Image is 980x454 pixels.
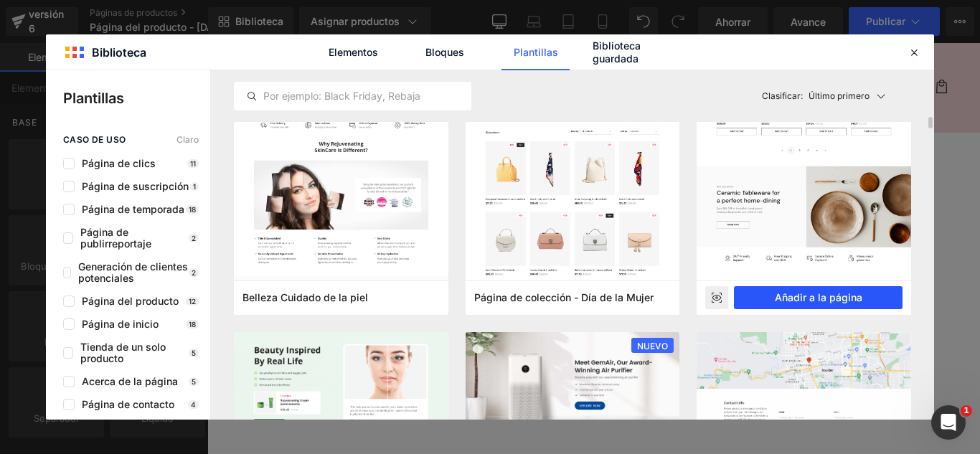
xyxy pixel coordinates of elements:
font: Título [445,214,480,231]
font: Página de publirreportaje [80,226,151,250]
a: RONDANA [608,151,686,168]
font: Bloques [425,46,464,58]
font: 2 [192,234,196,242]
font: Plantillas [63,90,124,107]
font: Tienda de un solo producto [80,341,166,364]
a: Contacto [140,33,209,63]
font: Página de temporada [82,203,184,215]
iframe: Chat en vivo de Intercom [931,405,966,440]
div: Avance [705,286,728,309]
font: 2 [192,268,196,277]
font: Página de inicio [82,318,159,330]
font: Cantidad [620,274,675,290]
img: RONDANA [99,143,342,387]
font: 1 [193,182,196,191]
font: caso de uso [63,134,126,145]
font: Inicio [36,41,65,55]
a: Inicio [27,33,73,63]
font: 1 [963,406,969,415]
font: Catálogo [82,41,132,55]
font: 4 [191,400,196,409]
a: Catálogo [73,33,141,63]
font: Belleza Cuidado de la piel [242,291,368,303]
font: Generación de clientes potenciales [78,260,188,284]
font: Contacto [149,41,201,55]
span: Belleza Cuidado de la piel [242,291,368,304]
font: Biblioteca guardada [593,39,641,65]
font: 18 [189,205,196,214]
font: Página de suscripción [82,180,189,192]
font: RONDANA [608,149,686,169]
span: Página de colección - Día de la Mujer [474,291,654,304]
font: Página de clics [82,157,156,169]
font: 5 [192,349,196,357]
input: Por ejemplo: Black Friday, Rebajas,... [235,88,471,105]
font: Añadir a la página [775,291,862,303]
font: Añadir a la cesta [589,338,706,354]
font: S/. 99.00 [654,175,704,191]
font: Claro [176,134,199,145]
button: Clasificar:Último primero [756,82,912,110]
font: Página del producto [82,295,179,307]
font: Página de colección - Día de la Mujer [474,291,654,303]
button: Añadir a la página [734,286,903,309]
font: 18 [189,320,196,328]
font: Título predeterminado [460,241,598,257]
font: Clasificar: [762,90,803,101]
summary: Búsqueda [746,33,778,65]
img: Exclusiva Perú [359,6,503,92]
font: NUEVO [637,341,668,351]
font: Página de contacto [82,398,174,410]
font: Último primero [809,90,870,101]
button: Añadir a la cesta [567,328,727,364]
font: Elementos [329,46,378,58]
font: Acerca de la página [82,375,178,387]
font: 5 [192,377,196,386]
font: 11 [190,159,196,168]
font: S/. 165.00 [590,175,646,191]
font: 12 [189,297,196,306]
font: Plantillas [514,46,558,58]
